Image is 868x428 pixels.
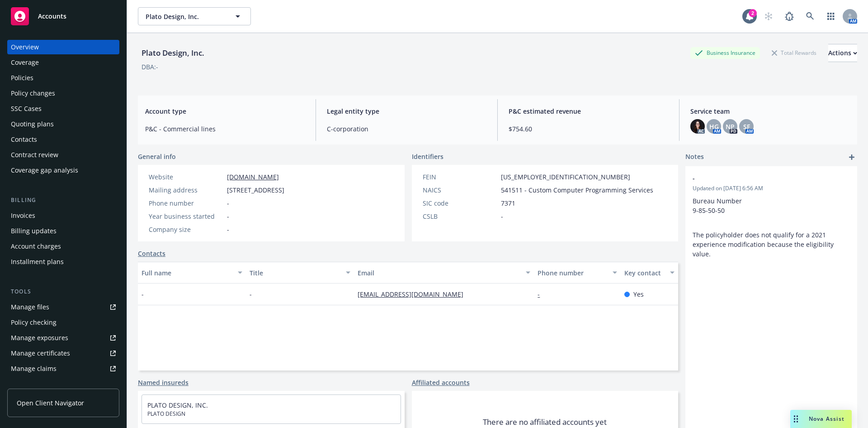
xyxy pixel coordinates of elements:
span: Legal entity type [327,106,486,116]
a: Quoting plans [7,117,119,131]
span: Account type [145,106,305,116]
div: Billing updates [11,224,57,238]
div: 2 [749,9,757,17]
span: [STREET_ADDRESS] [227,185,284,195]
a: SSC Cases [7,101,119,116]
a: [DOMAIN_NAME] [227,173,279,181]
button: Email [354,262,534,284]
div: Overview [11,40,39,54]
div: Contract review [11,148,58,162]
span: 541511 - Custom Computer Programming Services [501,185,653,195]
span: - [250,289,252,299]
span: $754.60 [509,124,668,134]
div: Tools [7,287,119,296]
div: SSC Cases [11,101,42,116]
a: - [538,290,547,298]
a: Manage files [7,300,119,314]
div: Mailing address [149,185,223,195]
span: PLATO DESIGN [147,410,395,418]
span: - [142,289,144,299]
span: 7371 [501,198,515,208]
div: SIC code [423,198,497,208]
button: Phone number [534,262,620,284]
a: Search [801,7,819,25]
a: Switch app [822,7,840,25]
div: Manage exposures [11,331,68,345]
div: Actions [828,44,857,62]
div: Billing [7,196,119,205]
div: Manage files [11,300,49,314]
div: Policy changes [11,86,55,101]
img: photo [690,119,705,134]
button: Nova Assist [790,410,852,428]
div: Plato Design, Inc. [138,47,208,59]
div: NAICS [423,185,497,195]
div: Website [149,172,223,182]
div: -Updated on [DATE] 6:56 AMBureau Number 9-85-50-50 The policyholder does not qualify for a 2021 e... [685,166,857,266]
a: Start snowing [759,7,778,25]
button: Title [246,262,354,284]
button: Key contact [621,262,678,284]
button: Full name [138,262,246,284]
span: There are no affiliated accounts yet [483,417,607,428]
div: Policies [11,71,33,85]
a: PLATO DESIGN, INC. [147,401,208,409]
a: [EMAIL_ADDRESS][DOMAIN_NAME] [358,290,471,298]
span: C-corporation [327,124,486,134]
span: Nova Assist [809,415,844,423]
span: Yes [633,289,644,299]
div: Year business started [149,212,223,221]
div: Phone number [149,198,223,208]
a: add [846,152,857,163]
span: Service team [690,106,850,116]
span: Manage exposures [7,331,119,345]
div: Invoices [11,208,35,223]
span: Plato Design, Inc. [146,12,224,21]
span: - [693,173,826,183]
p: The policyholder does not qualify for a 2021 experience modification because the eligibility value. [693,230,850,259]
span: SF [743,122,750,131]
span: P&C - Commercial lines [145,124,305,134]
a: Contract review [7,148,119,162]
a: Report a Bug [780,7,798,25]
div: Policy checking [11,315,57,330]
button: Actions [828,44,857,62]
a: Affiliated accounts [412,378,470,387]
div: Full name [142,268,232,278]
div: Contacts [11,132,37,147]
div: CSLB [423,212,497,221]
button: Plato Design, Inc. [138,7,251,25]
span: Notes [685,152,704,163]
span: HG [709,122,719,131]
span: [US_EMPLOYER_IDENTIFICATION_NUMBER] [501,172,630,182]
a: Named insureds [138,378,189,387]
div: Installment plans [11,255,64,269]
div: Account charges [11,239,61,254]
a: Contacts [7,132,119,147]
span: - [501,212,503,221]
span: NP [726,122,735,131]
span: - [227,198,229,208]
span: Open Client Navigator [17,398,84,408]
a: Coverage [7,55,119,70]
div: Phone number [538,268,607,278]
span: - [227,212,229,221]
a: Overview [7,40,119,54]
a: Invoices [7,208,119,223]
span: Updated on [DATE] 6:56 AM [693,184,850,192]
div: Total Rewards [767,47,821,58]
div: Manage BORs [11,377,53,391]
div: Quoting plans [11,117,54,131]
div: Business Insurance [690,47,760,58]
div: DBA: - [142,62,158,72]
span: - [227,225,229,234]
div: Title [250,268,340,278]
a: Billing updates [7,224,119,238]
div: Coverage gap analysis [11,163,78,178]
span: General info [138,152,176,161]
a: Coverage gap analysis [7,163,119,178]
div: FEIN [423,172,497,182]
a: Accounts [7,4,119,29]
div: Manage certificates [11,346,70,361]
span: Identifiers [412,152,443,161]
